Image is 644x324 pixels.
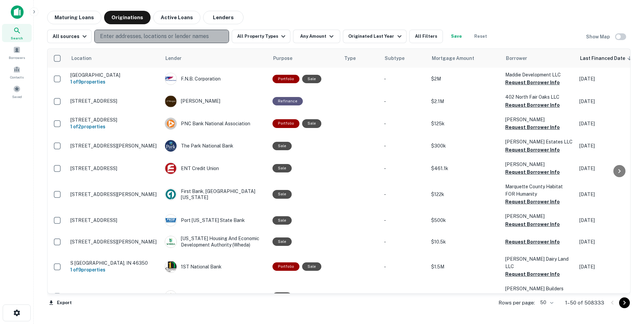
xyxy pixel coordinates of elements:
[579,142,640,150] p: [DATE]
[269,49,340,68] th: Purpose
[428,49,502,68] th: Mortgage Amount
[165,163,176,174] img: picture
[344,54,356,62] span: Type
[70,165,158,171] p: [STREET_ADDRESS]
[431,75,498,83] p: $2M
[470,30,491,43] button: Reset
[506,54,527,62] span: Borrower
[161,49,269,68] th: Lender
[431,98,498,105] p: $2.1M
[384,98,424,105] p: -
[302,75,321,83] div: Sale
[505,285,573,300] p: [PERSON_NAME] Builders LLC
[70,78,158,86] h6: 1 of 9 properties
[2,83,32,101] a: Saved
[70,143,158,149] p: [STREET_ADDRESS][PERSON_NAME]
[505,183,573,198] p: Marquette County Habitat FOR Humanity
[71,54,100,62] span: Location
[272,237,292,246] div: Sale
[505,220,560,228] button: Request Borrower Info
[348,32,403,40] div: Originated Last Year
[53,32,89,40] div: All sources
[100,32,209,40] p: Enter addresses, locations or lender names
[272,164,292,172] div: Sale
[579,217,640,224] p: [DATE]
[2,24,32,42] a: Search
[505,238,560,246] button: Request Borrower Info
[302,262,321,271] div: Sale
[446,30,467,43] button: Save your search to get updates of matches that match your search criteria.
[272,262,299,271] div: This is a portfolio loan with 9 properties
[579,293,640,300] p: [DATE]
[165,214,266,226] div: Port [US_STATE] State Bank
[505,213,573,220] p: [PERSON_NAME]
[2,63,32,81] a: Contacts
[579,263,640,270] p: [DATE]
[165,140,176,152] img: picture
[576,49,643,68] th: Last Financed Date
[381,49,428,68] th: Subtype
[505,138,573,145] p: [PERSON_NAME] Estates LLC
[11,5,24,19] img: capitalize-icon.png
[2,43,32,62] a: Borrowers
[384,165,424,172] p: -
[579,165,640,172] p: [DATE]
[47,11,101,24] button: Maturing Loans
[70,260,158,266] p: S [GEOGRAPHIC_DATA], IN 46350
[165,73,266,85] div: F.n.b. Corporation
[431,165,498,172] p: $461.1k
[343,30,406,43] button: Originated Last Year
[10,74,24,80] span: Contacts
[165,188,266,200] div: First Bank, [GEOGRAPHIC_DATA][US_STATE]
[165,162,266,174] div: ENT Credit Union
[70,98,158,104] p: [STREET_ADDRESS]
[12,94,22,99] span: Saved
[272,190,292,198] div: Sale
[432,54,483,62] span: Mortgage Amount
[565,299,604,307] p: 1–50 of 508333
[384,120,424,127] p: -
[272,97,303,105] div: This loan purpose was for refinancing
[203,11,244,24] button: Lenders
[580,54,634,62] span: Last Financed Date
[385,54,405,62] span: Subtype
[498,299,535,307] p: Rows per page:
[9,55,25,60] span: Borrowers
[165,54,182,62] span: Lender
[47,298,73,308] button: Export
[272,75,299,83] div: This is a portfolio loan with 9 properties
[165,140,266,152] div: The Park National Bank
[505,116,573,123] p: [PERSON_NAME]
[431,293,498,300] p: $527k
[273,54,301,62] span: Purpose
[579,98,640,105] p: [DATE]
[538,298,554,307] div: 50
[153,11,200,24] button: Active Loans
[579,120,640,127] p: [DATE]
[272,119,299,128] div: This is a portfolio loan with 2 properties
[619,297,630,308] button: Go to next page
[579,191,640,198] p: [DATE]
[579,238,640,246] p: [DATE]
[505,161,573,168] p: [PERSON_NAME]
[431,142,498,150] p: $300k
[165,290,266,302] div: Amerifirst Bank
[70,117,158,123] p: [STREET_ADDRESS]
[431,263,498,270] p: $1.5M
[302,119,321,128] div: Sale
[502,49,576,68] th: Borrower
[431,120,498,127] p: $125k
[165,189,176,200] img: picture
[94,30,229,43] button: Enter addresses, locations or lender names
[165,118,176,129] img: picture
[70,217,158,223] p: [STREET_ADDRESS]
[610,270,644,302] iframe: Chat Widget
[11,35,23,41] span: Search
[384,191,424,198] p: -
[272,142,292,150] div: Sale
[505,71,573,78] p: Maddie Development LLC
[70,266,158,273] h6: 1 of 9 properties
